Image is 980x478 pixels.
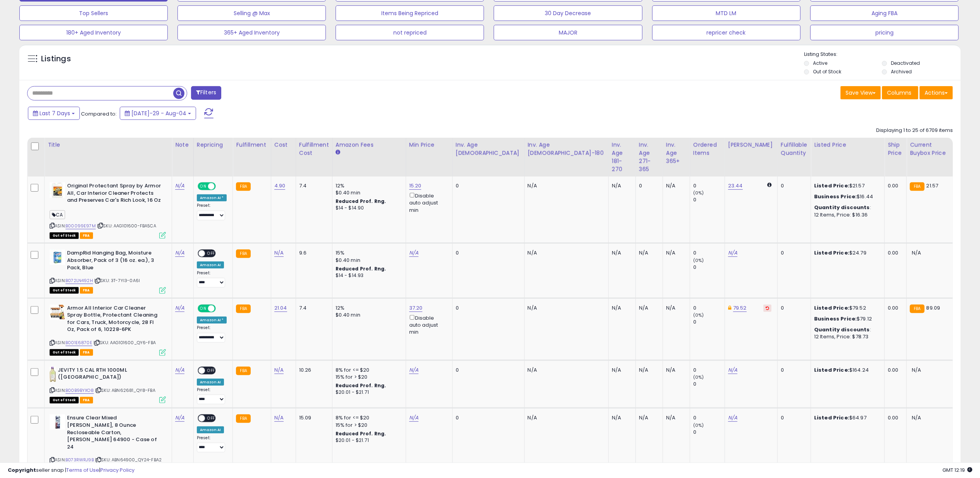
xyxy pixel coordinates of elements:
[494,5,642,21] button: 30 Day Decrease
[876,127,953,134] div: Displaying 1 to 25 of 6709 items
[456,414,518,421] div: 0
[67,414,161,452] b: Ensure Clear Mixed [PERSON_NAME], 8 Ounce Recloseable Carton, [PERSON_NAME] 64900 - Case of 24
[814,182,849,189] b: Listed Price:
[48,141,169,149] div: Title
[299,141,329,157] div: Fulfillment Cost
[814,315,857,322] b: Business Price:
[19,5,168,21] button: Top Sellers
[912,414,921,421] span: N/A
[299,249,326,256] div: 9.6
[50,414,65,430] img: 410nwuwlOjL._SL40_.jpg
[197,203,227,220] div: Preset:
[175,366,184,374] a: N/A
[19,25,168,40] button: 180+ Aged Inventory
[888,141,903,157] div: Ship Price
[198,183,208,190] span: ON
[666,141,687,165] div: Inv. Age 365+
[888,305,901,312] div: 0.00
[236,141,267,149] div: Fulfillment
[528,249,603,256] div: N/A
[197,317,227,324] div: Amazon AI *
[494,25,642,40] button: MAJOR
[274,366,284,374] a: N/A
[336,205,400,211] div: $14 - $14.90
[336,414,400,421] div: 8% for <= $20
[612,182,630,189] div: N/A
[198,305,208,312] span: ON
[456,182,518,189] div: 0
[336,272,400,279] div: $14 - $14.93
[336,367,400,374] div: 8% for <= $20
[666,305,684,312] div: N/A
[888,249,901,256] div: 0.00
[409,141,449,149] div: Min Price
[666,182,684,189] div: N/A
[888,414,901,421] div: 0.00
[50,249,166,293] div: ASIN:
[693,312,704,318] small: (0%)
[336,430,386,437] b: Reduced Prof. Rng.
[80,397,93,404] span: FBA
[781,249,805,256] div: 0
[666,367,684,374] div: N/A
[528,414,603,421] div: N/A
[175,182,184,190] a: N/A
[814,414,878,421] div: $64.97
[666,414,684,421] div: N/A
[942,466,972,474] span: 2025-08-12 12:19 GMT
[814,141,881,149] div: Listed Price
[781,305,805,312] div: 0
[612,249,630,256] div: N/A
[50,182,166,238] div: ASIN:
[66,466,99,474] a: Terms of Use
[813,68,841,75] label: Out of Stock
[81,110,117,118] span: Compared to:
[814,326,870,333] b: Quantity discounts
[912,249,921,256] span: N/A
[120,107,196,120] button: [DATE]-29 - Aug-04
[58,367,152,383] b: JEVITY 1.5 CAL RTH 1000ML ([GEOGRAPHIC_DATA])
[804,51,961,58] p: Listing States:
[910,305,924,313] small: FBA
[197,379,224,386] div: Amazon AI
[693,367,725,374] div: 0
[50,397,79,404] span: All listings that are currently out of stock and unavailable for purchase on Amazon
[95,387,155,393] span: | SKU: ABN62681_QY8-FBA
[888,182,901,189] div: 0.00
[50,210,65,219] span: CA
[456,305,518,312] div: 0
[175,304,184,312] a: N/A
[336,265,386,272] b: Reduced Prof. Rng.
[693,305,725,312] div: 0
[528,141,605,157] div: Inv. Age [DEMOGRAPHIC_DATA]-180
[50,349,79,356] span: All listings that are currently out of stock and unavailable for purchase on Amazon
[693,381,725,388] div: 0
[67,182,161,206] b: Original Protectant Spray by Armor All, Car Interior Cleaner Protects and Preserves Car's Rich Lo...
[299,305,326,312] div: 7.4
[191,86,221,100] button: Filters
[197,435,227,453] div: Preset:
[810,25,959,40] button: pricing
[236,182,250,191] small: FBA
[336,305,400,312] div: 12%
[80,232,93,239] span: FBA
[409,366,419,374] a: N/A
[409,249,419,257] a: N/A
[175,414,184,422] a: N/A
[728,249,737,257] a: N/A
[639,367,657,374] div: N/A
[336,257,400,264] div: $0.40 min
[67,305,161,335] b: Armor All Interior Car Cleaner Spray Bottle, Protectant Cleaning for Cars, Truck, Motorcycle, 28 ...
[693,257,704,263] small: (0%)
[50,367,166,403] div: ASIN:
[28,107,80,120] button: Last 7 Days
[882,86,918,99] button: Columns
[40,109,70,117] span: Last 7 Days
[612,414,630,421] div: N/A
[693,374,704,380] small: (0%)
[728,366,737,374] a: N/A
[274,141,293,149] div: Cost
[814,193,878,200] div: $16.44
[175,249,184,257] a: N/A
[197,325,227,343] div: Preset:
